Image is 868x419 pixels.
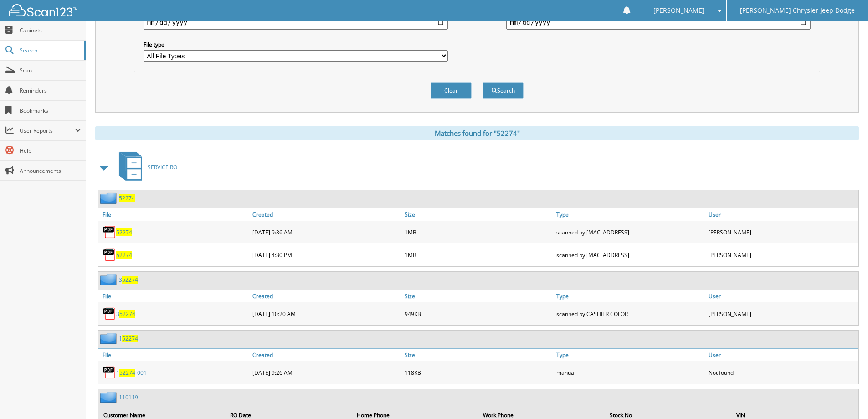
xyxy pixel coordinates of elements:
[706,305,858,323] div: [PERSON_NAME]
[554,208,706,221] a: Type
[122,276,138,284] span: 52274
[506,15,811,30] input: end
[113,149,177,185] a: SERVICE RO
[148,163,177,171] span: SERVICE RO
[100,333,119,344] img: folder2.png
[402,223,555,241] div: 1MB
[20,67,81,74] span: Scan
[122,335,138,342] span: 52274
[116,369,147,377] a: 152274-001
[100,392,119,403] img: folder2.png
[554,363,706,382] div: manual
[116,251,132,259] a: 52274
[706,290,858,302] a: User
[144,41,448,48] label: File type
[554,349,706,361] a: Type
[250,349,402,361] a: Created
[98,349,250,361] a: File
[20,87,81,94] span: Reminders
[119,369,135,377] span: 52274
[250,290,402,302] a: Created
[98,290,250,302] a: File
[119,393,138,401] a: 110119
[116,228,132,236] a: 52274
[402,290,555,302] a: Size
[103,307,116,321] img: PDF.png
[554,305,706,323] div: scanned by CASHIER COLOR
[483,82,524,99] button: Search
[554,223,706,241] div: scanned by [MAC_ADDRESS]
[653,8,704,13] span: [PERSON_NAME]
[250,208,402,221] a: Created
[402,305,555,323] div: 949KB
[706,223,858,241] div: [PERSON_NAME]
[431,82,472,99] button: Clear
[20,127,75,134] span: User Reports
[116,310,135,318] a: 352274
[119,310,135,318] span: 52274
[20,26,81,34] span: Cabinets
[554,246,706,264] div: scanned by [MAC_ADDRESS]
[119,194,135,202] a: 52274
[706,246,858,264] div: [PERSON_NAME]
[250,246,402,264] div: [DATE] 4:30 PM
[9,4,77,16] img: scan123-logo-white.svg
[103,248,116,262] img: PDF.png
[20,107,81,114] span: Bookmarks
[250,363,402,382] div: [DATE] 9:26 AM
[98,208,250,221] a: File
[144,15,448,30] input: start
[706,363,858,382] div: Not found
[103,366,116,379] img: PDF.png
[706,208,858,221] a: User
[119,335,138,342] a: 152274
[554,290,706,302] a: Type
[402,208,555,221] a: Size
[20,167,81,175] span: Announcements
[250,223,402,241] div: [DATE] 9:36 AM
[402,363,555,382] div: 118KB
[20,147,81,155] span: Help
[402,246,555,264] div: 1MB
[706,349,858,361] a: User
[100,274,119,285] img: folder2.png
[402,349,555,361] a: Size
[95,126,859,140] div: Matches found for "52274"
[100,192,119,204] img: folder2.png
[20,47,80,54] span: Search
[250,305,402,323] div: [DATE] 10:20 AM
[119,276,138,284] a: 352274
[103,225,116,239] img: PDF.png
[740,8,855,13] span: [PERSON_NAME] Chrysler Jeep Dodge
